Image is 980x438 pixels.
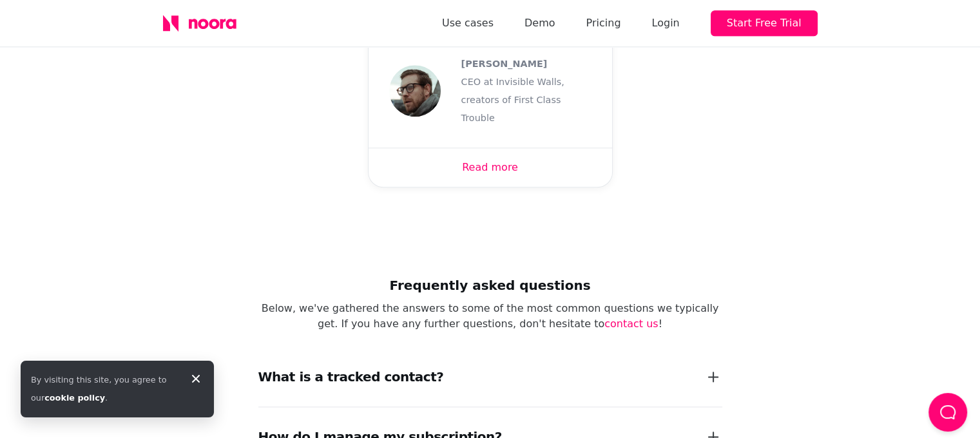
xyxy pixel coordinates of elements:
[462,161,518,173] a: Read more
[258,301,722,332] p: Below, we've gathered the answers to some of the most common questions we typically get. If you h...
[711,10,818,36] button: Start Free Trial
[258,368,444,386] div: What is a tracked contact?
[604,318,658,330] a: contact us
[31,371,178,407] div: By visiting this site, you agree to our .
[586,14,620,32] a: Pricing
[461,73,591,127] div: CEO at Invisible Walls, creators of First Class Trouble
[651,14,679,32] div: Login
[524,14,555,32] a: Demo
[258,275,722,296] h2: Frequently asked questions
[44,393,105,403] a: cookie policy
[928,393,967,432] button: Load Chat
[442,14,494,32] a: Use cases
[389,65,441,117] img: Niels Wetterberg
[461,55,591,73] div: [PERSON_NAME]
